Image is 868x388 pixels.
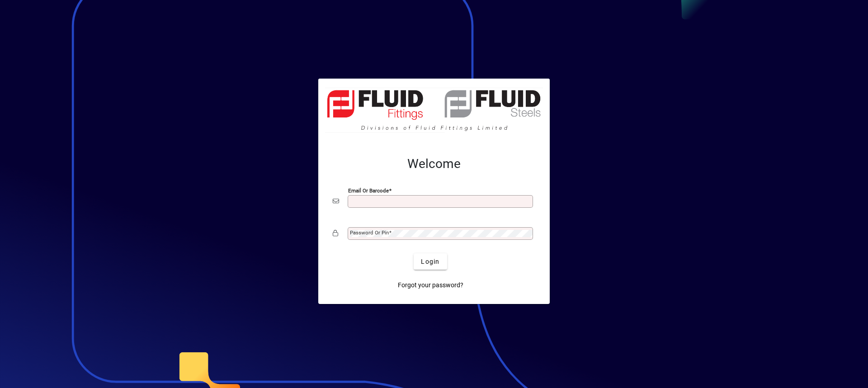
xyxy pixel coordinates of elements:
[350,229,389,236] mat-label: Password or Pin
[348,187,389,194] mat-label: Email or Barcode
[394,277,467,293] a: Forgot your password?
[414,253,447,270] button: Login
[421,257,439,266] span: Login
[333,156,535,172] h2: Welcome
[398,280,463,290] span: Forgot your password?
